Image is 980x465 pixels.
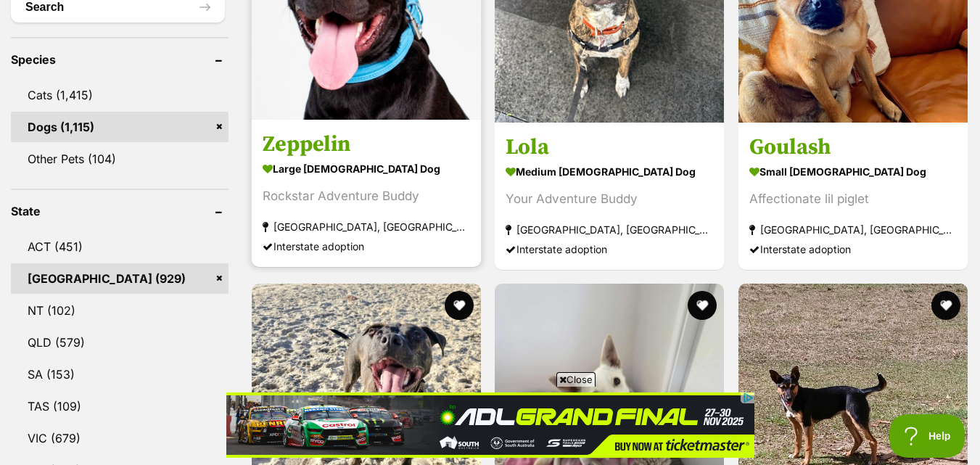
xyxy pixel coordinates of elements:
[263,186,470,206] div: Rockstar Adventure Buddy
[506,220,713,239] strong: [GEOGRAPHIC_DATA], [GEOGRAPHIC_DATA]
[252,120,481,267] a: Zeppelin large [DEMOGRAPHIC_DATA] Dog Rockstar Adventure Buddy [GEOGRAPHIC_DATA], [GEOGRAPHIC_DAT...
[11,53,228,66] header: Species
[749,239,957,259] div: Interstate adoption
[749,133,957,161] h3: Goulash
[506,189,713,209] div: Your Adventure Buddy
[11,205,228,218] header: State
[11,423,228,453] a: VIC (679)
[11,112,228,142] a: Dogs (1,115)
[556,372,596,387] span: Close
[688,291,717,320] button: favourite
[11,359,228,390] a: SA (153)
[749,220,957,239] strong: [GEOGRAPHIC_DATA], [GEOGRAPHIC_DATA]
[226,392,754,458] iframe: Advertisement
[11,391,228,421] a: TAS (109)
[445,291,474,320] button: favourite
[263,158,470,179] strong: large [DEMOGRAPHIC_DATA] Dog
[11,327,228,358] a: QLD (579)
[11,263,228,294] a: [GEOGRAPHIC_DATA] (929)
[11,231,228,262] a: ACT (451)
[495,123,724,270] a: Lola medium [DEMOGRAPHIC_DATA] Dog Your Adventure Buddy [GEOGRAPHIC_DATA], [GEOGRAPHIC_DATA] Inte...
[889,414,965,458] iframe: Help Scout Beacon - Open
[738,123,968,270] a: Goulash small [DEMOGRAPHIC_DATA] Dog Affectionate lil piglet [GEOGRAPHIC_DATA], [GEOGRAPHIC_DATA]...
[11,80,228,110] a: Cats (1,415)
[749,189,957,209] div: Affectionate lil piglet
[506,133,713,161] h3: Lola
[263,131,470,158] h3: Zeppelin
[11,144,228,174] a: Other Pets (104)
[506,161,713,182] strong: medium [DEMOGRAPHIC_DATA] Dog
[931,291,960,320] button: favourite
[263,217,470,236] strong: [GEOGRAPHIC_DATA], [GEOGRAPHIC_DATA]
[263,236,470,256] div: Interstate adoption
[11,295,228,326] a: NT (102)
[506,239,713,259] div: Interstate adoption
[749,161,957,182] strong: small [DEMOGRAPHIC_DATA] Dog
